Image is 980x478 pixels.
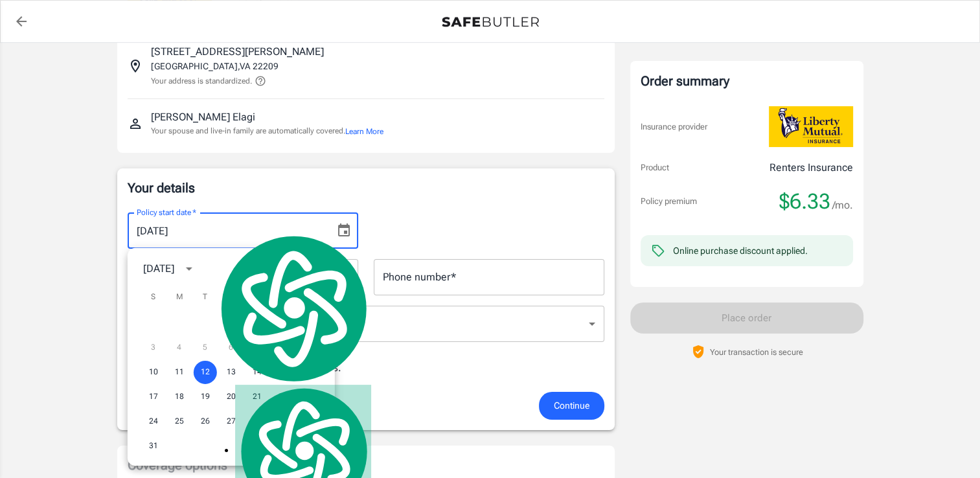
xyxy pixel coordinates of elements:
p: Your details [128,179,604,197]
img: Liberty Mutual [769,106,853,147]
div: [DATE] [143,261,174,277]
button: Learn More [345,126,383,137]
p: Insurance provider [641,120,707,133]
p: [GEOGRAPHIC_DATA] , VA 22209 [151,60,279,73]
button: Choose date, selected date is Aug 12, 2025 [331,218,357,244]
p: Product [641,161,669,174]
button: 24 [142,410,165,433]
p: Your address is standardized. [151,75,252,87]
button: 25 [168,410,191,433]
button: 11 [168,361,191,384]
img: logo.svg [214,232,371,385]
a: back to quotes [8,8,34,34]
svg: Insured person [128,116,143,131]
img: Back to quotes [442,17,539,27]
button: 31 [142,435,165,458]
button: 17 [142,385,165,409]
p: [PERSON_NAME] Elagi [151,109,255,125]
p: Your transaction is secure [710,346,803,358]
button: Continue [539,392,604,420]
p: [STREET_ADDRESS][PERSON_NAME] [151,44,324,60]
span: Continue [554,398,589,414]
input: Enter number [374,259,604,295]
p: Renters Insurance [769,160,853,176]
div: Online purchase discount applied. [673,244,808,257]
span: $6.33 [779,188,830,214]
button: 26 [194,410,217,433]
svg: Insured address [128,58,143,74]
button: calendar view is open, switch to year view [178,258,200,280]
button: 19 [194,385,217,409]
input: MM/DD/YYYY [128,212,326,249]
span: /mo. [832,196,853,214]
p: Policy premium [641,195,697,208]
p: Your spouse and live-in family are automatically covered. [151,125,383,137]
span: Sunday [142,284,165,310]
button: 10 [142,361,165,384]
label: Policy start date [137,207,196,218]
span: Monday [168,284,191,310]
span: Tuesday [194,284,217,310]
button: 12 [194,361,217,384]
div: Order summary [641,71,853,91]
button: 18 [168,385,191,409]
